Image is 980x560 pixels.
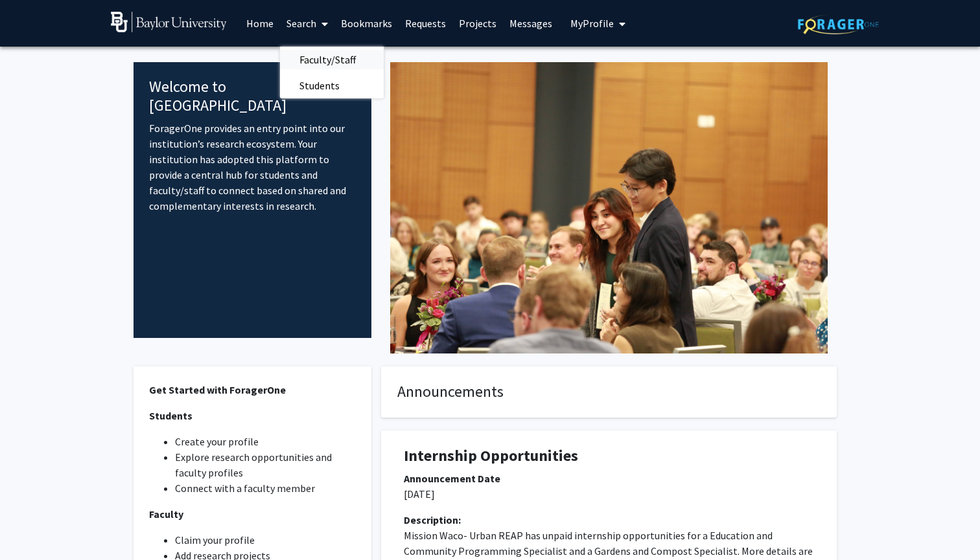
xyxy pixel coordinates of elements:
a: Bookmarks [334,1,399,46]
h4: Announcements [397,383,821,401]
a: Search [280,1,334,46]
strong: Students [149,409,192,422]
img: ForagerOne Logo [798,14,879,34]
span: My Profile [570,17,614,30]
div: Announcement Date [404,471,814,486]
img: Baylor University Logo [111,12,227,32]
img: Cover Image [390,62,828,353]
a: Home [240,1,280,46]
li: Claim your profile [175,532,356,548]
li: Explore research opportunities and faculty profiles [175,449,356,480]
a: Projects [452,1,503,46]
h1: Internship Opportunities [404,447,814,465]
a: Requests [399,1,452,46]
iframe: Chat [10,502,55,550]
a: Students [280,76,384,95]
li: Connect with a faculty member [175,480,356,496]
li: Create your profile [175,434,356,449]
strong: Faculty [149,508,183,521]
p: [DATE] [404,486,814,502]
a: Faculty/Staff [280,50,384,69]
h4: Welcome to [GEOGRAPHIC_DATA] [149,78,356,115]
span: Faculty/Staff [280,47,375,73]
strong: Get Started with ForagerOne [149,383,286,396]
div: Description: [404,512,814,528]
span: Students [280,73,359,98]
a: Messages [503,1,559,46]
p: ForagerOne provides an entry point into our institution’s research ecosystem. Your institution ha... [149,120,356,214]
